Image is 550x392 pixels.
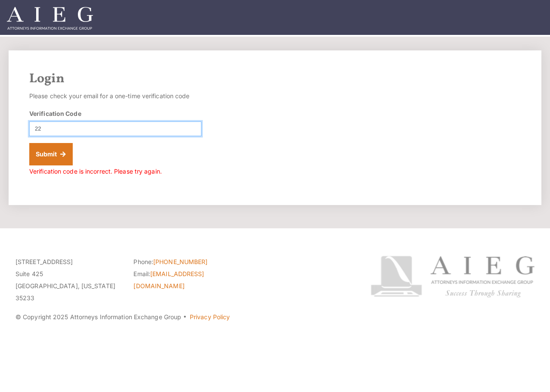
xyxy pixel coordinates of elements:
p: Please check your email for a one-time verification code [29,90,201,102]
img: Attorneys Information Exchange Group [7,7,93,30]
a: Privacy Policy [190,313,230,320]
button: Submit [29,143,73,165]
a: [EMAIL_ADDRESS][DOMAIN_NAME] [133,270,204,289]
h2: Login [29,71,521,87]
label: Verification Code [29,109,81,118]
span: · [183,317,187,321]
span: Verification code is incorrect. Please try again. [29,168,162,175]
a: [PHONE_NUMBER] [153,258,207,265]
li: Email: [133,268,238,292]
li: Phone: [133,256,238,268]
p: © Copyright 2025 Attorneys Information Exchange Group [15,311,357,323]
img: Attorneys Information Exchange Group logo [371,256,535,297]
p: [STREET_ADDRESS] Suite 425 [GEOGRAPHIC_DATA], [US_STATE] 35233 [15,256,121,304]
